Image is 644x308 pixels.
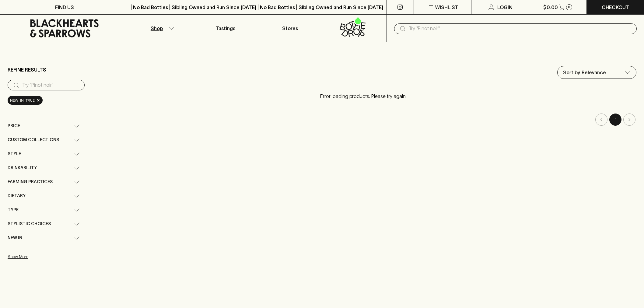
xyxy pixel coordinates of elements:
span: New In [8,234,22,242]
button: Show More [8,250,87,263]
span: Stylistic Choices [8,220,51,228]
p: Checkout [602,4,629,11]
a: Stores [258,15,322,42]
div: Farming Practices [8,175,85,189]
input: Try “Pinot noir” [22,80,80,90]
input: Try "Pinot noir" [409,24,632,33]
span: Drinkability [8,164,37,172]
div: Drinkability [8,161,85,175]
div: Style [8,147,85,161]
span: Custom Collections [8,136,59,144]
div: Price [8,119,85,133]
p: Wishlist [435,4,458,11]
p: FIND US [55,4,74,11]
p: $0.00 [543,4,558,11]
span: Farming Practices [8,178,53,186]
p: Tastings [216,25,235,32]
p: 0 [568,5,570,9]
p: Error loading products. Please try again. [91,86,636,106]
a: Tastings [194,15,258,42]
div: Sort by Relevance [558,66,636,79]
span: new-in: true [10,97,35,103]
nav: pagination navigation [91,114,636,126]
button: Shop [129,15,193,42]
div: Dietary [8,189,85,203]
span: Style [8,150,21,158]
span: Type [8,206,19,214]
p: Login [497,4,513,11]
span: × [37,97,40,103]
p: Refine Results [8,66,46,73]
p: Stores [282,25,298,32]
div: Type [8,203,85,217]
span: Price [8,122,20,130]
p: Sort by Relevance [563,69,606,76]
button: page 1 [609,114,621,126]
div: Stylistic Choices [8,217,85,231]
span: Dietary [8,192,26,200]
div: New In [8,231,85,245]
div: Custom Collections [8,133,85,147]
p: Shop [151,25,163,32]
